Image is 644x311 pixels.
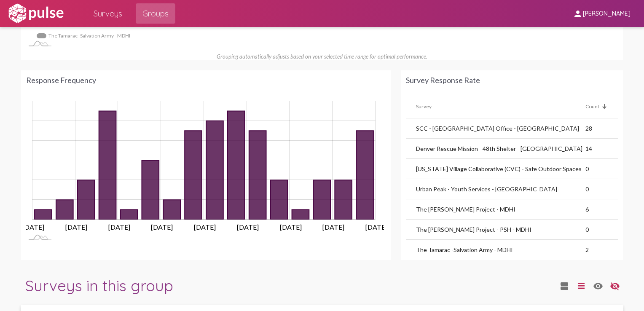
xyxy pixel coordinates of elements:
img: white-logo.svg [7,3,65,24]
tspan: [DATE] [365,223,387,231]
tspan: [DATE] [65,223,87,231]
g: Legend [37,17,612,42]
td: The [PERSON_NAME] Project - MDHI [406,199,585,220]
td: 14 [585,139,617,159]
div: Count [585,103,599,110]
button: language [573,277,590,294]
td: [US_STATE] Village Collaborative (CVC) - Safe Outdoor Spaces [406,159,585,179]
button: language [556,277,573,294]
g: The Delores Project - MDHI [518,17,612,29]
g: Responses [35,111,373,220]
td: 6 [585,199,617,220]
tspan: [DATE] [108,223,130,231]
span: [PERSON_NAME] [583,10,631,18]
tspan: [DATE] [237,223,259,231]
mat-icon: language [576,281,586,291]
g: SCC - Denver Office - MDHI [335,17,478,29]
g: Chart [22,101,387,231]
mat-icon: person [573,9,583,19]
div: Count [585,103,607,110]
g: Almost Home - MDHI [141,17,204,29]
td: The [PERSON_NAME] Project - PSH - MDHI [406,220,585,240]
a: Surveys [87,3,129,24]
div: Survey [416,103,432,110]
tspan: [DATE] [280,223,302,231]
g: The Tamarac -Salvation Army - MDHI [37,29,133,42]
g: The Aspen-Salvation Army- MDHI [419,17,509,29]
small: Grouping automatically adjusts based on your selected time range for optimal performance. [217,53,427,60]
td: 0 [585,220,617,240]
td: Denver Rescue Mission - 48th Shelter - [GEOGRAPHIC_DATA] [406,139,585,159]
div: Survey [416,103,585,110]
button: language [606,277,623,294]
td: Urban Peak - Youth Services - [GEOGRAPHIC_DATA] [406,179,585,199]
tspan: [DATE] [194,223,216,231]
tspan: [DATE] [22,223,44,231]
button: language [590,277,606,294]
span: Surveys [94,6,122,21]
mat-icon: language [559,281,569,291]
span: Groups [142,6,169,21]
td: The Tamarac -Salvation Army - MDHI [406,240,585,260]
td: 0 [585,179,617,199]
div: Response Frequency [26,75,386,85]
tspan: [DATE] [151,223,173,231]
div: Survey Response Rate [406,75,618,85]
a: Groups [136,3,175,24]
button: [PERSON_NAME] [566,5,637,21]
td: SCC - [GEOGRAPHIC_DATA] Office - [GEOGRAPHIC_DATA] [406,118,585,139]
tspan: [DATE] [322,223,344,231]
span: Surveys in this group [25,276,173,295]
mat-icon: language [593,281,603,291]
g: Denver Rescue Mission - 48th Shelter - MDHI [212,17,362,29]
td: 2 [585,240,617,260]
td: 0 [585,159,617,179]
td: 28 [585,118,617,139]
mat-icon: language [610,281,620,291]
